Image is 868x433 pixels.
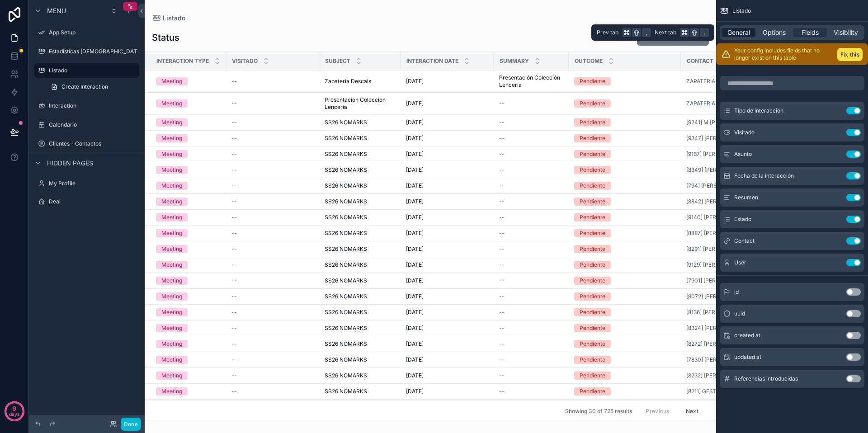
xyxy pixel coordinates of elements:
a: -- [231,325,314,332]
a: -- [499,309,563,316]
a: -- [499,356,563,363]
span: SS26 NOMARKS [325,151,367,158]
a: SS26 NOMARKS [325,293,395,300]
span: SS26 NOMARKS [325,182,367,189]
a: -- [231,135,314,142]
span: -- [231,166,237,174]
a: SS26 NOMARKS [325,119,395,126]
span: [DATE] [406,230,424,237]
span: [DATE] [406,166,424,174]
a: [DATE] [406,372,488,379]
a: -- [231,372,314,379]
span: -- [499,135,505,142]
a: [9140] [PERSON_NAME] [PERSON_NAME] [686,214,750,221]
div: Meeting [161,134,182,142]
a: Pendiente [574,372,675,380]
div: Pendiente [580,118,605,127]
div: Meeting [161,245,182,253]
a: -- [499,119,563,126]
span: [8136] [PERSON_NAME] [686,309,747,316]
a: ZAPATERIA DESCALS [686,100,750,107]
span: [DATE] [406,100,424,107]
a: -- [499,198,563,205]
a: Meeting [156,213,221,221]
a: ZAPATERIA DESCALS [686,100,742,107]
span: -- [499,340,505,348]
a: [9167] [PERSON_NAME], SL [686,151,750,158]
a: [DATE] [406,325,488,332]
span: [DATE] [406,325,424,332]
span: SS26 NOMARKS [325,135,367,142]
span: [8291] [PERSON_NAME] [PERSON_NAME] [686,245,750,253]
a: Pendiente [574,182,675,190]
div: Meeting [161,277,182,285]
a: -- [231,277,314,284]
a: Meeting [156,308,221,316]
span: SS26 NOMARKS [325,309,367,316]
span: [7830] [PERSON_NAME] [686,356,748,363]
div: Pendiente [580,77,605,85]
span: -- [231,100,237,107]
a: SS26 NOMARKS [325,166,395,174]
span: -- [499,293,505,300]
a: [8272] [PERSON_NAME] [686,340,750,348]
span: -- [231,372,237,379]
span: [DATE] [406,309,424,316]
a: My Profile [34,176,139,191]
div: Pendiente [580,150,605,158]
a: [8349] [PERSON_NAME] [686,166,750,174]
a: Meeting [156,245,221,253]
a: [DATE] [406,245,488,253]
div: Meeting [161,340,182,348]
a: SS26 NOMARKS [325,182,395,189]
a: Create Interaction [45,80,139,94]
div: Meeting [161,292,182,301]
a: Pendiente [574,308,675,316]
span: [8272] [PERSON_NAME] [686,340,748,348]
a: -- [231,78,314,85]
a: Meeting [156,166,221,174]
div: Pendiente [580,324,605,332]
a: Interaction [34,99,139,113]
div: Meeting [161,229,182,237]
a: -- [231,230,314,237]
span: SS26 NOMARKS [325,261,367,268]
a: Meeting [156,134,221,142]
a: SS26 NOMARKS [325,198,395,205]
span: -- [231,214,237,221]
a: -- [499,135,563,142]
a: Meeting [156,118,221,127]
span: -- [499,100,505,107]
a: [DATE] [406,293,488,300]
a: [DATE] [406,277,488,284]
span: -- [499,261,505,268]
a: -- [231,340,314,348]
div: Pendiente [580,198,605,206]
a: SS26 NOMARKS [325,309,395,316]
a: Meeting [156,277,221,285]
a: -- [231,166,314,174]
span: SS26 NOMARKS [325,372,367,379]
span: [7901] [PERSON_NAME]-[PERSON_NAME] [686,277,750,284]
a: -- [231,309,314,316]
a: ZAPATERIA DESCALS [686,78,742,85]
label: Estadisticas [DEMOGRAPHIC_DATA] [49,48,143,55]
span: [9241] M [PERSON_NAME] [PERSON_NAME] [686,119,750,126]
a: -- [231,214,314,221]
a: SS26 NOMARKS [325,372,395,379]
span: [DATE] [406,135,424,142]
a: Meeting [156,99,221,108]
div: Pendiente [580,245,605,253]
a: [DATE] [406,356,488,363]
a: [794] [PERSON_NAME] [PERSON_NAME] [686,182,750,189]
a: App Setup [34,25,139,40]
span: SS26 NOMARKS [325,119,367,126]
span: SS26 NOMARKS [325,340,367,348]
div: Pendiente [580,229,605,237]
span: -- [499,356,505,363]
a: [DATE] [406,78,488,85]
